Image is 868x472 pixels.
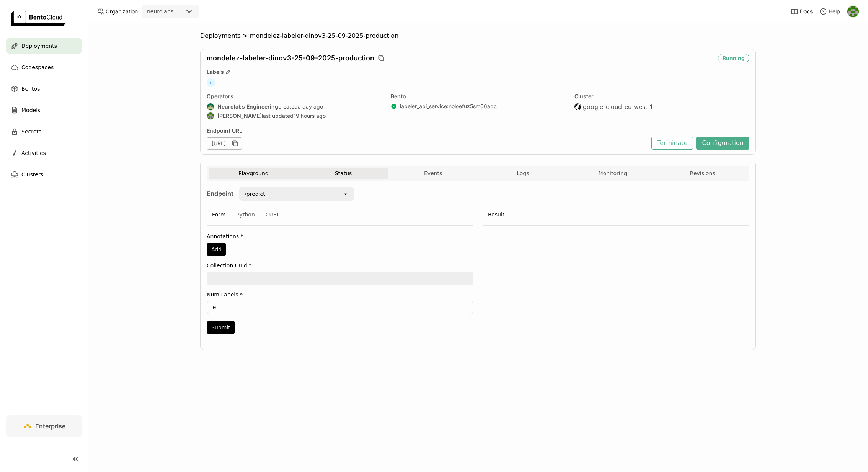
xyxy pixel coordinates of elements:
strong: [PERSON_NAME] [217,112,262,119]
img: Toby Thomas [847,6,859,17]
span: a day ago [298,103,323,110]
label: Annotations * [207,233,473,239]
span: Enterprise [35,422,65,430]
a: Deployments [6,38,82,54]
a: Clusters [6,167,82,182]
span: Models [21,106,40,115]
img: Neurolabs Engineering [207,103,214,110]
button: Playground [209,168,299,179]
a: Models [6,103,82,118]
div: Help [819,8,840,15]
a: Codespaces [6,60,82,75]
button: Configuration [696,137,749,150]
strong: Endpoint [207,190,233,197]
span: 19 hours ago [294,112,326,119]
a: labeler_api_service:noloefuz5sm66abc [400,103,497,110]
span: Codespaces [21,63,54,72]
button: Revisions [658,168,747,179]
button: Monitoring [568,168,658,179]
span: + [207,78,215,87]
strong: Neurolabs Engineering [217,103,278,110]
span: Secrets [21,127,41,136]
span: mondelez-labeler-dinov3-25-09-2025-production [207,54,374,62]
button: Status [299,168,388,179]
span: Deployments [21,41,57,50]
span: Activities [21,148,46,158]
span: google-cloud-eu-west-1 [583,103,653,111]
a: Activities [6,145,82,161]
div: Running [718,54,749,62]
div: Result [485,205,507,225]
div: neurolabs [147,8,173,15]
div: Endpoint URL [207,127,648,134]
span: Deployments [200,32,241,40]
div: /predict [245,190,265,198]
a: Docs [791,8,813,15]
div: Form [209,205,228,225]
span: Docs [800,8,813,15]
span: Bentos [21,84,40,93]
input: Selected /predict. [266,190,267,198]
a: Enterprise [6,415,82,437]
div: Bento [391,93,566,100]
a: Bentos [6,81,82,96]
img: logo [11,11,66,26]
div: CURL [263,205,283,225]
div: Python [233,205,258,225]
button: Add [207,243,226,256]
span: Organization [106,8,138,15]
div: Labels [207,68,749,75]
div: [URL] [207,137,242,150]
span: Logs [517,170,529,177]
span: mondelez-labeler-dinov3-25-09-2025-production [250,32,398,40]
button: Terminate [651,137,693,150]
nav: Breadcrumbs navigation [200,32,756,40]
label: Num Labels * [207,291,473,298]
div: last updated [207,112,382,120]
img: Toby Thomas [207,112,214,119]
a: Secrets [6,124,82,139]
div: Operators [207,93,382,100]
span: Help [829,8,840,15]
div: Cluster [574,93,749,100]
input: Selected neurolabs. [174,8,175,16]
svg: open [343,191,349,197]
div: created [207,103,382,111]
span: > [241,32,250,40]
button: Events [388,168,478,179]
label: Collection Uuid * [207,262,473,269]
button: Submit [207,321,235,334]
span: Clusters [21,170,43,179]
